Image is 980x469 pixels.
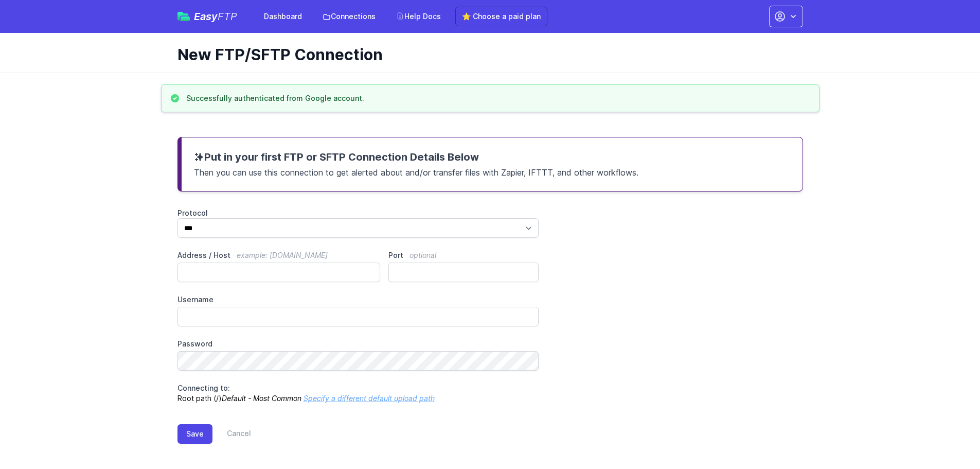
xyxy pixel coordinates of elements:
h1: New FTP/SFTP Connection [177,45,795,64]
a: EasyFTP [177,11,237,22]
span: optional [409,251,436,259]
h3: Successfully authenticated from Google account. [186,93,364,103]
span: Easy [194,11,237,22]
a: Connections [316,7,382,26]
a: ⭐ Choose a paid plan [455,7,547,26]
span: FTP [218,10,237,23]
a: Specify a different default upload path [304,394,435,403]
h3: Put in your first FTP or SFTP Connection Details Below [194,150,790,164]
span: example: [DOMAIN_NAME] [237,251,328,259]
button: Save [177,424,212,444]
label: Password [177,339,539,349]
a: Cancel [212,424,251,444]
a: Help Docs [390,7,447,26]
img: easyftp_logo.png [177,12,190,21]
p: Then you can use this connection to get alerted about and/or transfer files with Zapier, IFTTT, a... [194,164,790,179]
p: Root path (/) [177,383,539,404]
label: Username [177,294,539,305]
label: Port [388,250,539,260]
label: Protocol [177,208,539,218]
a: Dashboard [258,7,308,26]
i: Default - Most Common [222,394,301,403]
span: Connecting to: [177,384,230,392]
label: Address / Host [177,250,381,260]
